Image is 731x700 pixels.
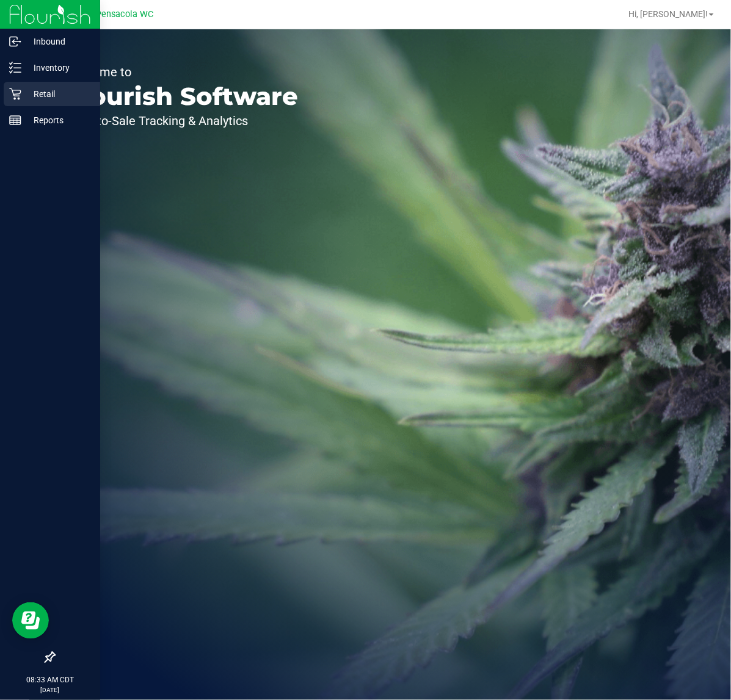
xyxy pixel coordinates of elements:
p: Reports [21,113,95,128]
p: Retail [21,87,95,101]
inline-svg: Reports [9,114,21,126]
p: Flourish Software [66,84,298,109]
p: Seed-to-Sale Tracking & Analytics [66,115,298,127]
p: Welcome to [66,66,298,78]
p: Inventory [21,60,95,75]
p: [DATE] [5,685,95,695]
span: Pensacola WC [96,9,153,20]
span: Hi, [PERSON_NAME]! [628,9,708,19]
inline-svg: Retail [9,88,21,100]
iframe: Resource center [12,602,49,639]
p: Inbound [21,34,95,49]
inline-svg: Inbound [9,35,21,48]
inline-svg: Inventory [9,62,21,74]
p: 08:33 AM CDT [5,674,95,685]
